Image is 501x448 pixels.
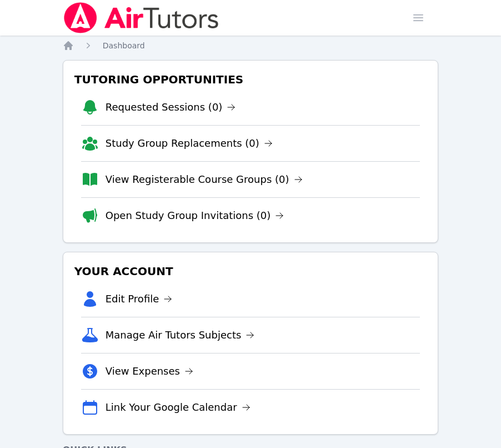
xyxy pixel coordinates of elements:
[106,208,284,223] a: Open Study Group Invitations (0)
[72,69,429,89] h3: Tutoring Opportunities
[72,261,429,281] h3: Your Account
[106,172,303,187] a: View Registerable Course Groups (0)
[63,2,220,33] img: Air Tutors
[106,400,250,415] a: Link Your Google Calendar
[106,99,236,115] a: Requested Sessions (0)
[63,40,439,51] nav: Breadcrumb
[103,40,145,51] a: Dashboard
[106,291,173,307] a: Edit Profile
[106,364,193,379] a: View Expenses
[106,136,273,151] a: Study Group Replacements (0)
[106,327,255,343] a: Manage Air Tutors Subjects
[103,41,145,50] span: Dashboard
